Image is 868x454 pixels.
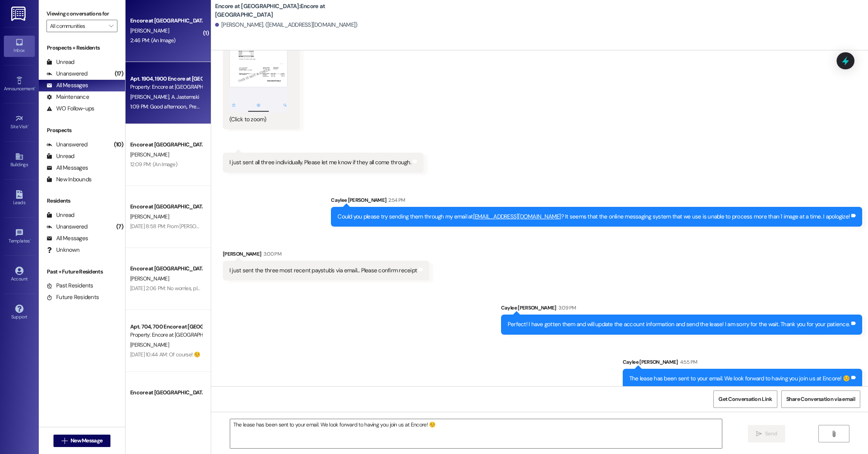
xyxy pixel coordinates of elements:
div: All Messages [46,234,88,242]
div: 3:09 PM [556,304,576,312]
span: Share Conversation via email [786,395,855,403]
div: Perfect! I have gotten them and will update the account information and send the lease! I am sorr... [508,320,850,328]
span: • [34,85,36,90]
div: Apt. 704, 700 Encore at [GEOGRAPHIC_DATA] [130,323,202,331]
div: [DATE] 2:06 PM: No worries, please let me know if you're still insterested. I am happy to resched... [130,285,350,292]
button: Send [748,425,785,442]
div: Maintenance [46,93,89,101]
div: Caylee [PERSON_NAME] [331,196,862,207]
div: (Click to zoom) [229,115,288,124]
div: [DATE] 8:58 PM: From [PERSON_NAME] [130,223,218,230]
div: Encore at [GEOGRAPHIC_DATA] [130,17,202,25]
div: Encore at [GEOGRAPHIC_DATA] [130,389,202,397]
div: (7) [114,221,125,233]
div: Unread [46,152,74,160]
div: [DATE] 10:44 AM: Of course! ☺️ [130,351,200,358]
a: Buildings [4,150,35,171]
a: Templates • [4,226,35,247]
span: [PERSON_NAME] [130,213,169,220]
span: [PERSON_NAME] [130,275,169,282]
span: • [28,123,29,128]
div: Property: Encore at [GEOGRAPHIC_DATA] [130,331,202,339]
i:  [756,431,762,437]
div: WO Follow-ups [46,105,94,113]
button: Share Conversation via email [781,390,860,408]
div: (17) [113,68,125,80]
div: Caylee [PERSON_NAME] [501,304,862,315]
a: Site Visit • [4,112,35,133]
div: Residents [39,197,125,205]
div: New Inbounds [46,175,91,184]
div: Past + Future Residents [39,268,125,276]
div: [PERSON_NAME]. ([EMAIL_ADDRESS][DOMAIN_NAME]) [215,21,358,29]
span: [PERSON_NAME] [130,151,169,158]
div: 4:55 PM [678,358,697,366]
a: Support [4,302,35,323]
span: New Message [71,437,102,445]
span: Get Conversation Link [718,395,772,403]
div: Apt. 1904, 1900 Encore at [GEOGRAPHIC_DATA] [130,75,202,83]
div: (10) [112,139,125,151]
div: I just sent all three individually. Please let me know if they all come through. [229,158,411,167]
span: [PERSON_NAME] [130,399,169,406]
div: 12:09 PM: (An Image) [130,161,177,168]
div: I just sent the three most recent paystub's via email… Please confirm receipt [229,267,417,275]
span: [PERSON_NAME] [130,93,171,100]
a: [EMAIL_ADDRESS][DOMAIN_NAME] [473,213,561,220]
div: Prospects + Residents [39,44,125,52]
div: Encore at [GEOGRAPHIC_DATA] [130,203,202,211]
div: 1:09 PM: Good afternoon,. Premier Heating and Air is on their way and will be there shortly. This... [130,103,473,110]
i:  [62,438,67,444]
div: 2:54 PM [386,196,405,204]
div: Encore at [GEOGRAPHIC_DATA] [130,141,202,149]
div: All Messages [46,164,88,172]
div: All Messages [46,81,88,89]
div: Caylee [PERSON_NAME] [623,358,862,369]
a: Inbox [4,36,35,57]
div: Future Residents [46,293,99,301]
div: 3:00 PM [262,250,281,258]
div: Could you please try sending them through my email at ? It seems that the online messaging system... [338,213,850,221]
div: Unread [46,58,74,66]
div: Encore at [GEOGRAPHIC_DATA] [130,265,202,273]
a: Leads [4,188,35,209]
span: • [30,237,31,242]
span: Send [765,430,777,438]
div: Prospects [39,126,125,134]
button: New Message [53,435,111,447]
div: Unread [46,211,74,219]
label: Viewing conversations for [46,8,117,20]
div: Unanswered [46,223,88,231]
div: Unanswered [46,70,88,78]
a: Account [4,264,35,285]
div: Unanswered [46,141,88,149]
b: Encore at [GEOGRAPHIC_DATA]: Encore at [GEOGRAPHIC_DATA] [215,2,370,19]
div: The lease has been sent to your email. We look forward to having you join us at Encore! ☺️ [629,375,850,383]
button: Get Conversation Link [713,390,777,408]
div: Property: Encore at [GEOGRAPHIC_DATA] [130,83,202,91]
span: [PERSON_NAME] [130,341,169,348]
div: Unknown [46,246,79,254]
div: 2:46 PM: (An Image) [130,37,176,44]
input: All communities [50,20,105,32]
span: A. Jastemski [171,93,199,100]
span: [PERSON_NAME] [130,27,169,34]
i:  [109,23,113,29]
div: [PERSON_NAME] [223,250,429,261]
i:  [831,431,837,437]
div: Past Residents [46,282,93,290]
img: ResiDesk Logo [11,7,27,21]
